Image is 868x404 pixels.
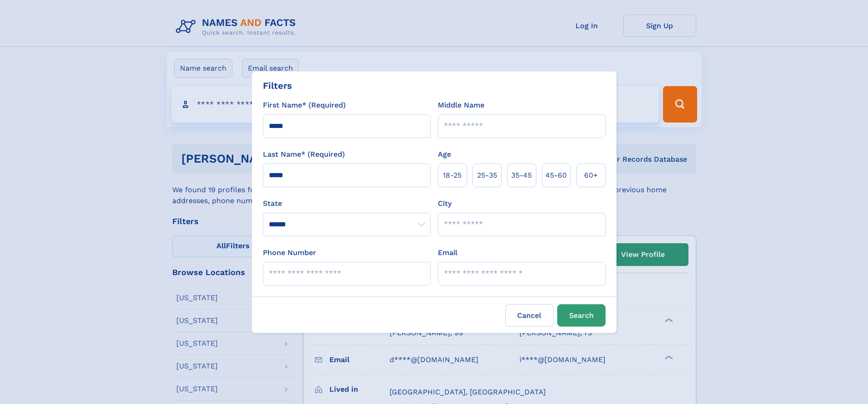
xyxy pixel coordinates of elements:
[263,198,431,209] label: State
[263,149,345,160] label: Last Name* (Required)
[263,247,316,258] label: Phone Number
[557,304,606,327] button: Search
[438,198,452,209] label: City
[443,170,462,181] span: 18‑25
[511,170,532,181] span: 35‑45
[263,100,346,111] label: First Name* (Required)
[438,100,484,111] label: Middle Name
[505,304,554,327] label: Cancel
[477,170,497,181] span: 25‑35
[438,149,451,160] label: Age
[263,79,292,92] div: Filters
[545,170,567,181] span: 45‑60
[584,170,598,181] span: 60+
[438,247,457,258] label: Email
